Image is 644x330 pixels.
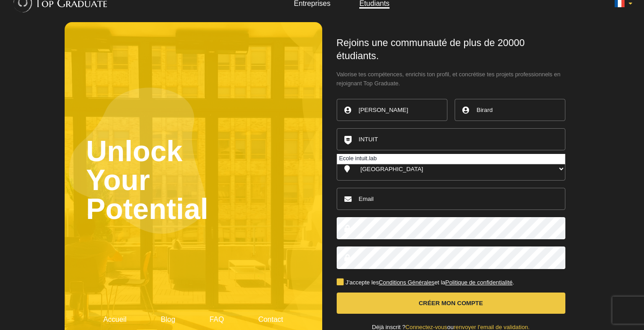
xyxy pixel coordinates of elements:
input: Prénom [337,99,447,121]
button: Créer mon compte [337,293,565,314]
input: Nom [455,99,565,121]
h2: Unlock Your Potential [86,44,301,316]
a: Politique de confidentialité [445,279,512,286]
input: Email [337,188,565,210]
span: Valorise tes compétences, enrichis ton profil, et concrétise tes projets professionnels en rejoig... [337,70,565,88]
a: FAQ [210,316,224,323]
input: Ecole [337,128,565,150]
a: Accueil [103,316,127,323]
a: Contact [258,316,283,323]
a: Blog [161,316,175,323]
li: Ecole intuit.lab [337,154,565,164]
h1: Rejoins une communauté de plus de 20000 étudiants. [337,37,565,63]
label: J'accepte les et la . [337,280,514,286]
a: Conditions Générales [379,279,434,286]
